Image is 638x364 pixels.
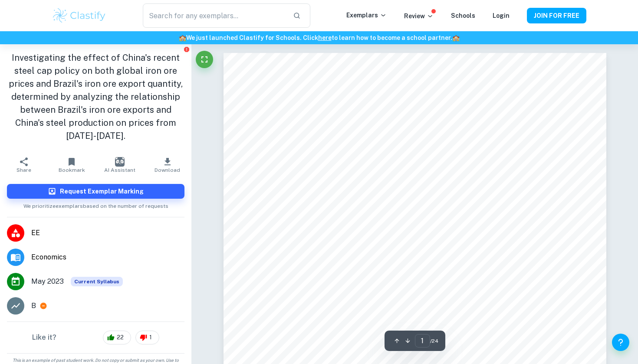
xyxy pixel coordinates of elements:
[144,153,191,177] button: Download
[183,46,190,52] button: Report issue
[31,252,184,262] span: Economics
[179,34,186,41] span: 🏫
[48,153,95,177] button: Bookmark
[103,331,131,344] div: 22
[71,277,123,286] div: This exemplar is based on the current syllabus. Feel free to refer to it for inspiration/ideas wh...
[527,8,586,23] button: JOIN FOR FREE
[31,301,36,311] p: B
[145,333,157,342] span: 1
[59,167,85,173] span: Bookmark
[612,334,629,351] button: Help and Feedback
[493,12,510,19] a: Login
[32,332,56,343] h6: Like it?
[318,34,332,41] a: here
[31,228,184,238] span: EE
[52,7,107,24] img: Clastify logo
[16,167,31,173] span: Share
[31,276,64,287] span: May 2023
[346,10,387,20] p: Exemplars
[135,331,159,344] div: 1
[60,187,144,196] h6: Request Exemplar Marking
[23,199,168,210] span: We prioritize exemplars based on the number of requests
[2,33,636,43] h6: We just launched Clastify for Schools. Click to learn how to become a school partner.
[430,337,438,345] span: / 24
[452,34,460,41] span: 🏫
[196,51,213,68] button: Fullscreen
[7,184,184,199] button: Request Exemplar Marking
[143,3,286,28] input: Search for any exemplars...
[96,153,144,177] button: AI Assistant
[71,277,123,286] span: Current Syllabus
[104,167,135,173] span: AI Assistant
[404,11,434,21] p: Review
[155,167,180,173] span: Download
[112,333,128,342] span: 22
[451,12,475,19] a: Schools
[115,157,125,167] img: AI Assistant
[7,51,184,142] h1: Investigating the effect of China's recent steel cap policy on both global iron ore prices and Br...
